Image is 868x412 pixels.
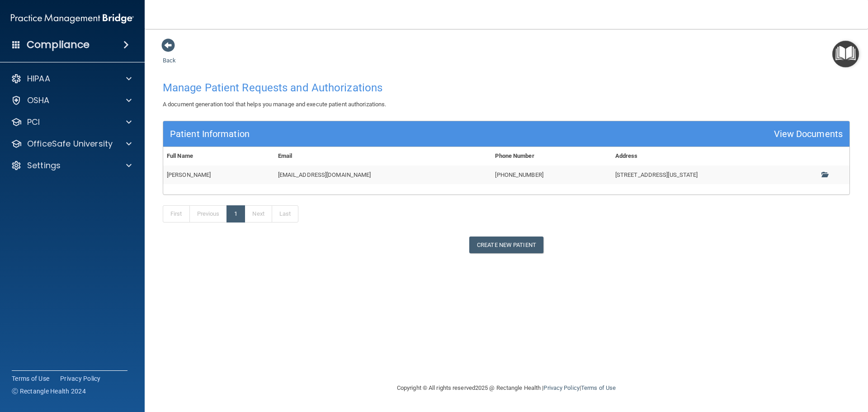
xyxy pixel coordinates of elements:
[245,205,272,223] a: Next
[11,95,132,106] a: OSHA
[12,387,86,396] span: Ⓒ Rectangle Health 2024
[11,138,132,149] a: OfficeSafe University
[612,166,807,184] td: [STREET_ADDRESS][US_STATE]
[163,205,190,223] a: First
[163,82,850,94] h4: Manage Patient Requests and Authorizations
[11,9,134,28] img: PMB logo
[27,38,90,51] h4: Compliance
[832,41,859,67] button: Open Resource Center
[491,166,611,184] td: [PHONE_NUMBER]
[27,117,40,128] p: PCI
[163,46,176,64] a: Back
[341,374,671,403] div: Copyright © All rights reserved 2025 @ Rectangle Health | |
[491,147,611,166] th: Phone Number
[27,73,50,84] p: HIPAA
[27,95,50,106] p: OSHA
[226,205,245,223] a: 1
[189,205,227,223] a: Previous
[163,166,274,184] td: [PERSON_NAME]
[272,205,298,223] a: Last
[274,147,492,166] th: Email
[12,374,49,383] a: Terms of Use
[163,101,386,108] span: A document generation tool that helps you manage and execute patient authorizations.
[469,237,543,253] button: Create New Patient
[11,160,132,171] a: Settings
[581,384,616,391] a: Terms of Use
[170,126,250,142] div: Patient Information
[60,374,101,383] a: Privacy Policy
[27,160,61,171] p: Settings
[543,384,579,391] a: Privacy Policy
[27,138,113,149] p: OfficeSafe University
[163,147,274,166] th: Full Name
[774,126,843,142] div: View Documents
[274,166,492,184] td: [EMAIL_ADDRESS][DOMAIN_NAME]
[11,73,132,84] a: HIPAA
[11,117,132,128] a: PCI
[612,147,807,166] th: Address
